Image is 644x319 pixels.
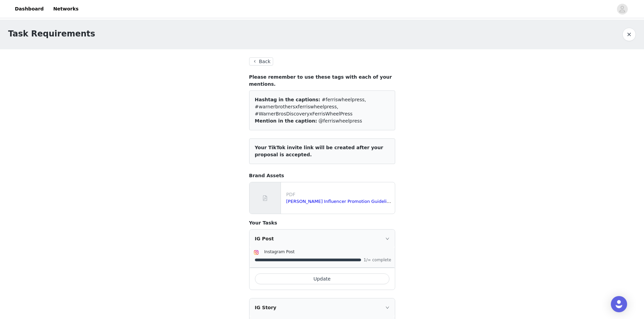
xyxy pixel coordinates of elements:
a: Dashboard [11,1,48,17]
div: icon: rightIG Post [249,230,395,248]
h4: Your Tasks [249,219,395,227]
a: Networks [49,1,82,17]
span: Instagram Post [264,249,295,254]
span: Hashtag in the captions: [255,97,320,102]
i: icon: right [385,305,389,310]
h4: Please remember to use these tags with each of your mentions. [249,74,395,88]
span: Mention in the caption: [255,118,317,124]
span: #ferriswheelpress, #warnerbrothersxferriswheelpress, #WarnerBrosDiscoveryxFerrisWheelPress [255,97,366,116]
div: icon: rightIG Story [249,298,395,317]
button: Update [255,273,389,284]
p: PDF [286,191,392,198]
img: Instagram Icon [254,250,259,255]
span: Your TikTok invite link will be created after your proposal is accepted. [255,145,383,157]
button: Back [249,57,273,65]
span: 1/∞ complete [364,258,391,262]
span: @ferriswheelpress [318,118,362,124]
h1: Task Requirements [8,28,95,40]
div: avatar [619,4,625,15]
div: Open Intercom Messenger [611,296,627,312]
i: icon: right [385,237,389,241]
a: [PERSON_NAME] Influencer Promotion Guidelines.pdf [286,199,403,204]
h4: Brand Assets [249,172,395,179]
